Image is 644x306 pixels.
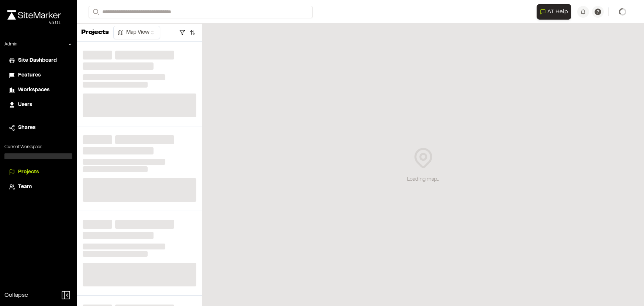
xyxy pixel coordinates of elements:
[7,10,61,20] img: rebrand.png
[81,28,109,38] p: Projects
[18,86,49,94] span: Workspaces
[9,168,68,176] a: Projects
[407,176,439,184] div: Loading map...
[18,183,32,191] span: Team
[18,71,41,79] span: Features
[9,71,68,79] a: Features
[18,57,57,65] span: Site Dashboard
[18,124,35,132] span: Shares
[18,101,32,109] span: Users
[4,41,17,48] p: Admin
[9,101,68,109] a: Users
[18,168,39,176] span: Projects
[4,291,28,300] span: Collapse
[9,124,68,132] a: Shares
[89,6,102,18] button: Search
[537,4,574,20] div: Open AI Assistant
[547,7,568,16] span: AI Help
[537,4,571,20] button: Open AI Assistant
[9,86,68,94] a: Workspaces
[9,183,68,191] a: Team
[4,144,72,150] p: Current Workspace
[7,20,61,26] div: Oh geez...please don't...
[9,57,68,65] a: Site Dashboard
